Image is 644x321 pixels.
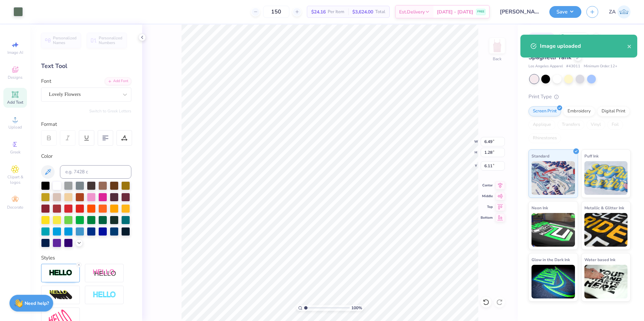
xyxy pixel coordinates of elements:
input: Untitled Design [495,5,544,19]
span: Metallic & Glitter Ink [584,204,624,211]
span: Total [375,8,385,15]
div: Text Tool [41,62,131,71]
span: Bottom [481,215,493,220]
div: Screen Print [528,106,561,116]
span: 100 % [351,305,362,311]
span: Clipart & logos [3,174,27,185]
span: Water based Ink [584,256,615,263]
span: Top [481,205,493,209]
span: Image AI [7,50,23,55]
span: Greek [10,149,21,155]
div: Rhinestones [528,133,561,143]
span: $3,624.00 [352,8,373,15]
span: $24.16 [311,8,326,15]
span: Personalized Names [53,36,77,45]
span: Decorate [7,205,23,210]
div: Transfers [557,120,584,130]
button: close [627,42,632,50]
span: Minimum Order: 12 + [584,64,617,69]
img: Glow in the Dark Ink [532,265,575,298]
div: Styles [41,254,131,262]
input: e.g. 7428 c [60,165,131,179]
span: Glow in the Dark Ink [532,256,570,263]
input: – – [263,6,289,18]
span: Upload [8,124,22,130]
img: Stroke [49,269,72,277]
span: Puff Ink [584,152,599,159]
span: Los Angeles Apparel [528,64,563,69]
div: Digital Print [597,106,630,116]
img: Water based Ink [584,265,628,298]
span: Est. Delivery [399,8,425,15]
span: Neon Ink [532,204,548,211]
div: Embroidery [563,106,595,116]
span: Add Text [7,100,23,105]
span: Per Item [328,8,344,15]
img: 3d Illusion [49,290,72,300]
span: Personalized Numbers [99,36,123,45]
img: Puff Ink [584,161,628,195]
span: Middle [481,194,493,199]
span: [DATE] - [DATE] [437,8,473,15]
img: Standard [532,161,575,195]
div: Foil [607,120,623,130]
span: Center [481,183,493,188]
div: Back [493,56,502,62]
img: Neon Ink [532,213,575,247]
label: Font [41,77,51,85]
span: Designs [8,75,23,80]
div: Applique [528,120,555,130]
button: Switch to Greek Letters [89,108,131,114]
div: Image uploaded [540,42,627,50]
strong: Need help? [25,300,49,307]
span: FREE [477,9,484,14]
span: # 43011 [566,64,580,69]
img: Metallic & Glitter Ink [584,213,628,247]
div: Print Type [528,93,631,101]
div: Vinyl [586,120,605,130]
div: Format [41,120,132,128]
div: Color [41,152,131,160]
img: Negative Space [93,291,116,299]
img: Shadow [93,269,116,277]
div: Add Font [105,77,131,85]
img: Back [490,39,504,52]
span: Standard [532,152,549,159]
